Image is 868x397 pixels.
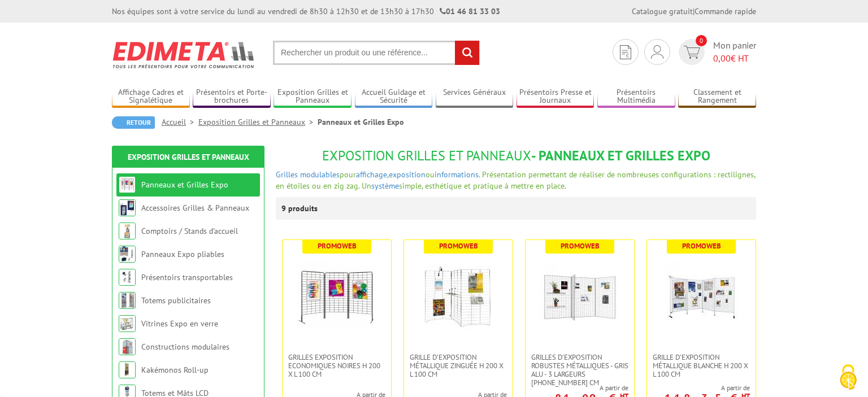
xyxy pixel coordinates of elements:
a: Exposition Grilles et Panneaux [198,117,318,127]
img: Grille d'exposition métallique blanche H 200 x L 100 cm [662,257,741,336]
span: Mon panier [713,39,756,65]
input: rechercher [455,41,479,65]
img: Panneaux Expo pliables [119,246,136,263]
input: Rechercher un produit ou une référence... [273,41,480,65]
a: Comptoirs / Stands d'accueil [141,226,238,236]
a: Panneaux et Grilles Expo [141,180,228,190]
img: Présentoirs transportables [119,269,136,286]
button: Cookies (fenêtre modale) [828,359,868,397]
a: Présentoirs et Porte-brochures [193,88,271,106]
img: devis rapide [651,45,663,59]
b: Promoweb [682,241,721,251]
a: Affichage Cadres et Signalétique [112,88,190,106]
a: Exposition Grilles et Panneaux [274,88,351,106]
img: Accessoires Grilles & Panneaux [119,199,136,216]
img: devis rapide [684,46,700,59]
a: Grille d'exposition métallique blanche H 200 x L 100 cm [647,353,756,378]
img: Cookies (fenêtre modale) [834,363,862,391]
b: Promoweb [439,241,478,251]
a: Présentoirs Multimédia [597,88,675,106]
img: Grilles d'exposition robustes métalliques - gris alu - 3 largeurs 70-100-120 cm [540,257,619,336]
span: Grille d'exposition métallique blanche H 200 x L 100 cm [653,353,750,378]
a: Services Généraux [436,88,514,106]
a: Panneaux Expo pliables [141,249,224,259]
strong: 01 46 81 33 03 [440,6,500,16]
span: A partir de [647,383,750,392]
h1: - Panneaux et Grilles Expo [276,149,756,163]
a: Totems publicitaires [141,295,211,306]
a: Retour [112,116,155,129]
img: Comptoirs / Stands d'accueil [119,223,136,239]
a: Exposition Grilles et Panneaux [128,152,249,162]
img: Grille d'exposition métallique Zinguée H 200 x L 100 cm [419,257,498,336]
img: Edimeta [112,34,256,76]
a: affichage [356,169,387,180]
img: Totems publicitaires [119,292,136,309]
b: Promoweb [318,241,357,251]
span: Grilles d'exposition robustes métalliques - gris alu - 3 largeurs [PHONE_NUMBER] cm [531,353,628,387]
a: modulables [300,169,340,180]
span: 0,00 [713,53,731,64]
span: Exposition Grilles et Panneaux [322,147,531,164]
a: exposition [389,169,426,180]
span: 0 [696,35,707,46]
a: Classement et Rangement [678,88,756,106]
img: Grilles Exposition Economiques Noires H 200 x L 100 cm [297,257,376,336]
span: Grille d'exposition métallique Zinguée H 200 x L 100 cm [410,353,507,378]
a: Constructions modulaires [141,342,229,352]
a: informations [435,169,479,180]
a: système [371,181,399,191]
a: Accessoires Grilles & Panneaux [141,203,249,213]
a: Accueil [162,117,198,127]
a: Présentoirs transportables [141,272,233,282]
a: Grilles [276,169,298,180]
span: A partir de [526,383,628,392]
a: devis rapide 0 Mon panier 0,00€ HT [676,39,756,65]
span: € HT [713,52,756,65]
a: Kakémonos Roll-up [141,365,209,375]
a: Grille d'exposition métallique Zinguée H 200 x L 100 cm [404,353,513,378]
li: Panneaux et Grilles Expo [318,116,404,128]
span: pour , ou . Présentation permettant de réaliser de nombreuses configurations : rectilignes, en ét... [276,169,755,191]
a: Grilles Exposition Economiques Noires H 200 x L 100 cm [283,353,391,378]
img: Kakémonos Roll-up [119,361,136,378]
img: Constructions modulaires [119,338,136,355]
div: Nos équipes sont à votre service du lundi au vendredi de 8h30 à 12h30 et de 13h30 à 17h30 [112,6,500,17]
span: Grilles Exposition Economiques Noires H 200 x L 100 cm [288,353,385,378]
b: Promoweb [561,241,600,251]
a: Commande rapide [695,6,756,16]
a: Présentoirs Presse et Journaux [517,88,594,106]
img: Vitrines Expo en verre [119,315,136,332]
img: devis rapide [620,45,631,59]
p: 9 produits [281,197,324,220]
img: Panneaux et Grilles Expo [119,176,136,193]
a: Catalogue gratuit [632,6,693,16]
a: Vitrines Expo en verre [141,319,218,329]
div: | [632,6,756,17]
a: Accueil Guidage et Sécurité [355,88,433,106]
a: Grilles d'exposition robustes métalliques - gris alu - 3 largeurs [PHONE_NUMBER] cm [526,353,634,387]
